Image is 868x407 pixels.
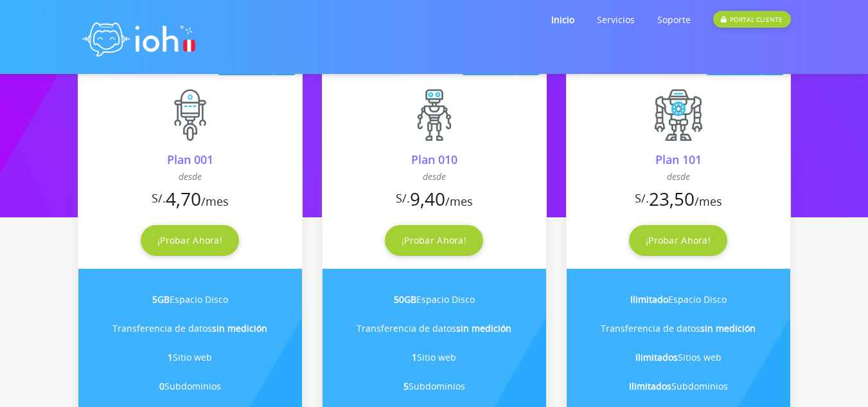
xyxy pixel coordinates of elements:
[567,151,790,168] div: Plan 101
[159,380,164,392] b: 0
[168,351,173,363] b: 1
[78,168,302,185] div: desde
[339,285,530,314] li: Espacio Disco
[152,190,166,206] sup: S/.
[629,225,727,256] a: ¡Probar Ahora!
[396,190,410,206] sup: S/.
[410,186,445,211] span: 9,40
[567,168,790,185] div: desde
[78,8,200,66] img: logo ioh
[141,225,239,256] a: ¡Probar Ahora!
[152,293,170,305] b: 5GB
[212,322,267,334] b: sin medición
[583,285,774,314] li: Espacio Disco
[583,372,774,401] li: Subdominios
[713,11,790,28] div: PORTAL CLIENTE
[323,151,546,168] div: Plan 010
[94,314,286,343] li: Transferencia de datos
[583,314,774,343] li: Transferencia de datos
[409,89,460,141] img: Plan 010 - Cloud Hosting
[630,293,668,305] b: Ilimitado
[339,314,530,343] li: Transferencia de datos
[339,372,530,401] li: Subdominios
[78,151,302,168] div: Plan 001
[166,186,201,211] span: 4,70
[339,343,530,372] li: Sitio web
[653,89,704,141] img: Plan 101 - Cloud Hosting
[394,293,416,305] b: 50GB
[94,372,286,401] li: Subdominios
[649,186,695,211] span: 23,50
[94,285,286,314] li: Espacio Disco
[385,225,483,256] a: ¡Probar Ahora!
[403,380,409,392] b: 5
[583,343,774,372] li: Sitios web
[94,343,286,372] li: Sitio web
[635,190,649,206] sup: S/.
[164,89,216,141] img: Plan 001 - Cloud Hosting
[635,351,678,363] b: Ilimitados
[201,194,229,209] span: /mes
[323,168,546,185] div: desde
[445,194,473,209] span: /mes
[629,380,671,392] b: Ilimitados
[412,351,417,363] b: 1
[700,322,756,334] b: sin medición
[456,322,511,334] b: sin medición
[695,194,722,209] span: /mes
